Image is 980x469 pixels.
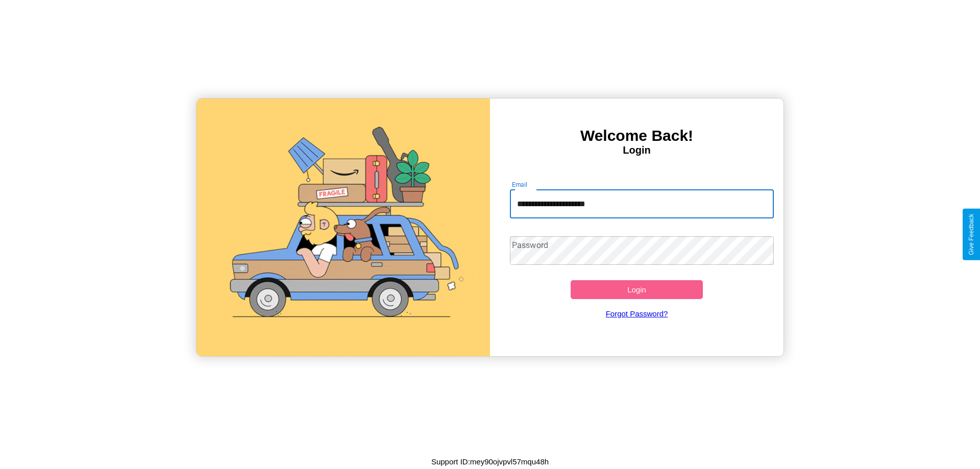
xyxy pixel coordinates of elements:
button: Login [571,280,703,299]
p: Support ID: mey90ojvpvl57mqu48h [431,455,549,468]
h4: Login [490,144,783,156]
img: gif [197,98,490,356]
a: Forgot Password? [505,299,769,328]
h3: Welcome Back! [490,127,783,144]
label: Email [512,180,528,189]
div: Give Feedback [968,214,975,255]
